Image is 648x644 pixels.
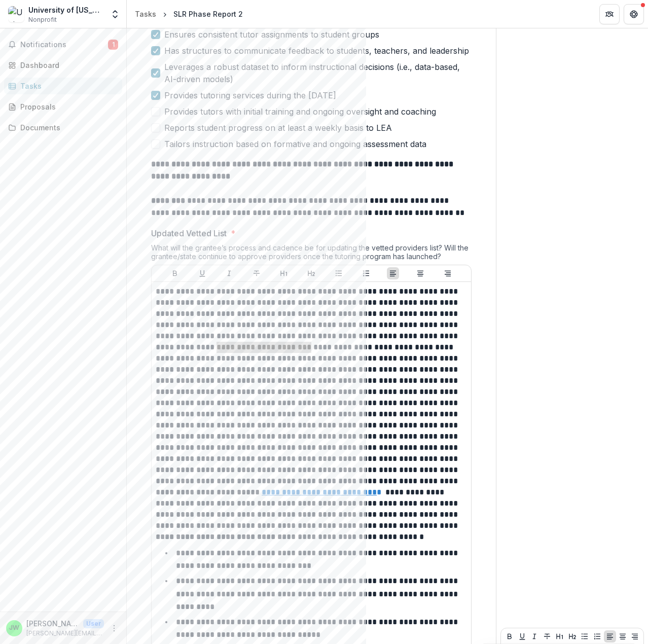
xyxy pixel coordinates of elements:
button: Underline [516,630,528,642]
p: [PERSON_NAME][EMAIL_ADDRESS][DOMAIN_NAME] [26,629,104,638]
span: Tailors instruction based on formative and ongoing assessment data [164,138,426,150]
button: Ordered List [360,267,372,279]
button: Strike [250,267,263,279]
span: Reports student progress on at least a weekly basis to LEA [164,122,392,134]
button: Italicize [528,630,541,642]
button: Notifications1 [4,37,122,53]
button: More [108,622,120,634]
button: Strike [541,630,553,642]
button: Get Help [624,4,644,24]
span: Provides tutors with initial training and ongoing oversight and coaching [164,105,436,118]
button: Align Right [629,630,641,642]
nav: breadcrumb [131,7,247,21]
a: Proposals [4,98,122,115]
button: Heading 2 [566,630,579,642]
button: Align Right [442,267,454,279]
span: 1 [108,40,118,50]
button: Partners [599,4,620,24]
span: Leverages a robust dataset to inform instructional decisions (i.e., data-based, AI-driven models) [164,61,472,85]
a: Documents [4,119,122,136]
button: Heading 2 [305,267,317,279]
button: Align Left [387,267,399,279]
button: Heading 1 [554,630,566,642]
button: Align Center [414,267,426,279]
p: Updated Vetted List [151,227,227,239]
span: Has structures to communicate feedback to students, teachers, and leadership [164,45,469,57]
span: Nonprofit [28,15,57,24]
span: Notifications [20,41,108,49]
div: Documents [20,122,114,133]
button: Underline [196,267,208,279]
div: Tasks [20,81,114,91]
img: University of Florida Foundation, Inc. [8,6,24,22]
div: Proposals [20,101,114,112]
button: Bullet List [333,267,345,279]
p: [PERSON_NAME] [26,618,79,629]
div: University of [US_STATE] Foundation, Inc. [28,5,104,15]
button: Bold [169,267,181,279]
a: Tasks [131,7,160,21]
div: SLR Phase Report 2 [173,9,243,19]
button: Open entity switcher [108,4,122,24]
div: What will the grantee’s process and cadence be for updating the vetted providers list? Will the g... [151,243,472,265]
span: Provides tutoring services during the [DATE] [164,89,336,101]
div: Tasks [135,9,156,19]
button: Heading 1 [278,267,290,279]
span: Ensures consistent tutor assignments to student groups [164,28,379,41]
div: Dashboard [20,60,114,70]
button: Bold [503,630,516,642]
button: Align Left [604,630,616,642]
button: Italicize [223,267,235,279]
a: Tasks [4,78,122,94]
button: Align Center [617,630,629,642]
button: Ordered List [591,630,603,642]
p: User [83,619,104,628]
button: Bullet List [579,630,591,642]
div: Jennie Wise [9,625,19,631]
a: Dashboard [4,57,122,74]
